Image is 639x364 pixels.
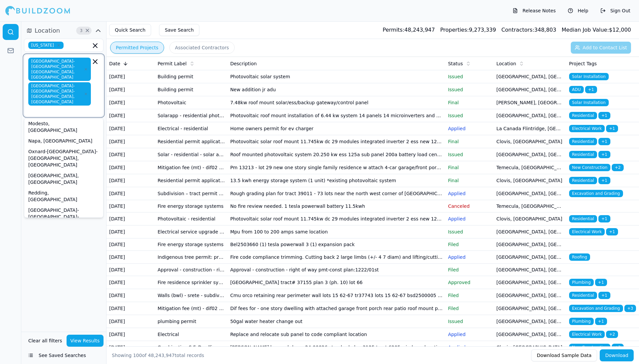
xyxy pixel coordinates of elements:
[155,238,227,251] td: Fire energy storage systems
[448,190,491,197] p: Applied
[228,225,446,238] td: Mpu from 100 to 200 amps same location
[106,302,155,315] td: [DATE]
[228,174,446,187] td: 13.5 kwh energy storage system (1 unit) *existing photovoltaic system
[228,161,446,174] td: Pm 13213 - lot 29 new one story single family residence w attach 4-car garage/front porch/and 2 c...
[228,315,446,328] td: 50gal water heater change out
[561,27,609,33] span: Median Job Value:
[110,42,164,54] button: Permitted Projects
[569,190,623,197] span: Excavation and Grading
[106,289,155,302] td: [DATE]
[155,83,227,96] td: Building permit
[26,146,102,170] div: Oxnard-[GEOGRAPHIC_DATA]-[GEOGRAPHIC_DATA], [GEOGRAPHIC_DATA]
[509,5,559,16] button: Release Notes
[155,96,227,109] td: Photovoltaic
[228,264,446,276] td: Approval - construction - right of way pmt-const plan:1222/01st
[612,344,624,351] span: + 3
[494,315,566,328] td: [GEOGRAPHIC_DATA], [GEOGRAPHIC_DATA]
[494,264,566,276] td: [GEOGRAPHIC_DATA], [GEOGRAPHIC_DATA]
[448,86,491,93] p: Issued
[155,135,227,148] td: Residential permit application
[78,27,85,34] span: 3
[106,264,155,276] td: [DATE]
[228,212,446,225] td: Photovoltaic solar roof mount 11.745kw dc 29 modules integrated inverter 2 ess new 125a sub panel...
[569,60,597,67] span: Project Tags
[155,302,227,315] td: Mitigation fee (mt) - dif02 - dif fee
[27,335,64,347] button: Clear all filters
[106,251,155,264] td: [DATE]
[228,289,446,302] td: Cmu orco retaining rear perimeter wall lots 15 62-67 tr37743 lots 15 62-67 bsd2500005 bgr2400319 ...
[494,341,566,354] td: Clovis, [GEOGRAPHIC_DATA]
[106,187,155,200] td: [DATE]
[494,225,566,238] td: [GEOGRAPHIC_DATA], [GEOGRAPHIC_DATA]
[494,148,566,161] td: [GEOGRAPHIC_DATA], [GEOGRAPHIC_DATA]
[569,177,597,184] span: Residential
[159,24,199,36] button: Save Search
[383,26,435,34] div: 48,243,947
[598,177,610,184] span: + 1
[569,228,605,235] span: Electrical Work
[155,251,227,264] td: Indigenous tree permit: pruning - large branch removal
[230,60,257,67] span: Description
[155,187,227,200] td: Subdivision – tract permit application
[85,29,90,32] span: Clear Location filters
[24,349,104,361] button: See Saved Searches
[155,264,227,276] td: Approval - construction - right of way pmt-const plan
[448,279,491,286] p: Approved
[494,135,566,148] td: Clovis, [GEOGRAPHIC_DATA]
[497,60,516,67] span: Location
[569,318,594,325] span: Plumbing
[598,112,610,119] span: + 1
[440,26,496,34] div: 9,273,339
[155,148,227,161] td: Solar - residential - solar app plus
[155,328,227,341] td: Electrical
[448,241,491,248] p: Filed
[494,96,566,109] td: [PERSON_NAME], [GEOGRAPHIC_DATA]
[595,279,607,286] span: + 1
[494,212,566,225] td: Clovis, [GEOGRAPHIC_DATA]
[155,174,227,187] td: Residential permit application
[106,276,155,289] td: [DATE]
[598,151,610,158] span: + 1
[228,109,446,122] td: Photovoltaic roof mount installation of 6.44 kw system 14 panels 14 microinverters and (1) ess 10 kw
[448,215,491,222] p: Applied
[448,125,491,132] p: Applied
[133,353,142,358] span: 100
[494,174,566,187] td: Clovis, [GEOGRAPHIC_DATA]
[448,60,463,67] span: Status
[106,225,155,238] td: [DATE]
[448,331,491,338] p: Applied
[26,118,102,136] div: Modesto, [GEOGRAPHIC_DATA]
[155,289,227,302] td: Walls (bwl) - srete - subdivision retaining wall engineered
[501,26,556,34] div: 348,803
[35,26,60,35] span: Location
[26,187,102,205] div: Redding, [GEOGRAPHIC_DATA]
[494,109,566,122] td: [GEOGRAPHIC_DATA], [GEOGRAPHIC_DATA]
[228,122,446,135] td: Home owners permit for ev charger
[569,344,610,351] span: New Construction
[598,215,610,222] span: + 1
[383,27,404,33] span: Permits:
[228,96,446,109] td: 7.48kw roof mount solar/ess/backup gateway/control panel
[569,253,590,261] span: Roofing
[106,148,155,161] td: [DATE]
[155,70,227,83] td: Building permit
[597,5,634,16] button: Sign Out
[448,73,491,80] p: Issued
[494,302,566,315] td: [GEOGRAPHIC_DATA], [GEOGRAPHIC_DATA]
[155,122,227,135] td: Electrical - residential
[501,27,534,33] span: Contractors:
[569,112,597,119] span: Residential
[569,331,605,338] span: Electrical Work
[448,344,491,351] p: Applied
[106,70,155,83] td: [DATE]
[569,305,623,312] span: Excavation and Grading
[448,292,491,299] p: Filed
[606,331,618,338] span: + 2
[148,353,175,358] span: 48,243,947
[106,109,155,122] td: [DATE]
[155,225,227,238] td: Electrical service upgrade residential
[228,238,446,251] td: Bel2503660 (1) tesla powerwall 3 (1) expansion pack
[106,96,155,109] td: [DATE]
[26,205,102,235] div: [GEOGRAPHIC_DATA]-[GEOGRAPHIC_DATA]-[GEOGRAPHIC_DATA], [GEOGRAPHIC_DATA]
[106,122,155,135] td: [DATE]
